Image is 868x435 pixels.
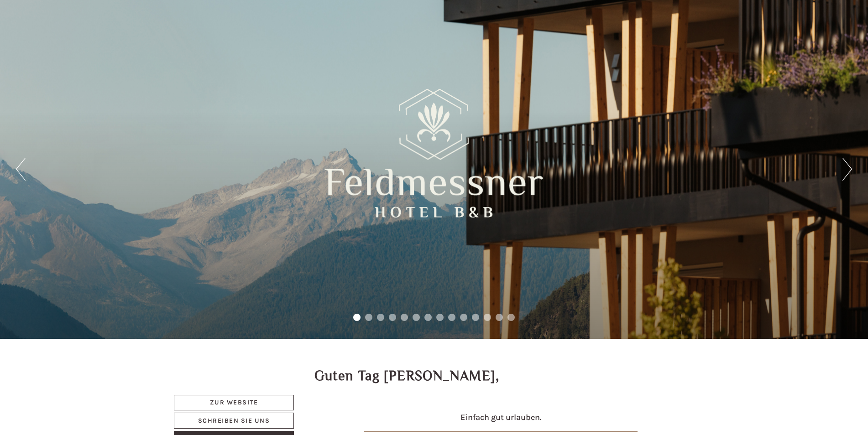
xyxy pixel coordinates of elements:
[364,431,638,432] img: image
[842,158,852,181] button: Next
[321,413,681,422] h4: Einfach gut urlauben.
[314,368,500,383] h1: Guten Tag [PERSON_NAME],
[174,413,294,429] a: Schreiben Sie uns
[16,158,26,181] button: Previous
[174,395,294,410] a: Zur Website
